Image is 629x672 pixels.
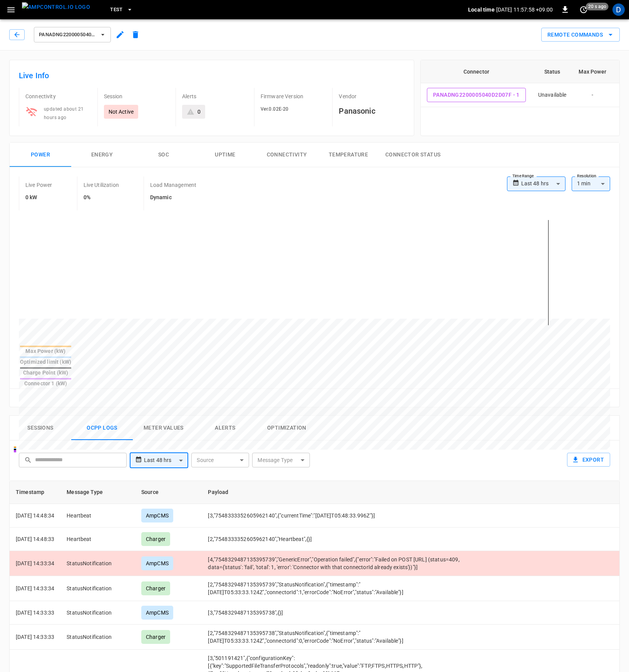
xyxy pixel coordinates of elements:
th: Payload [202,481,472,504]
div: profile-icon [612,3,625,16]
p: [DATE] 14:33:34 [16,559,54,567]
p: Alerts [182,92,248,100]
button: Test [107,2,136,17]
p: [DATE] 14:33:33 [16,609,54,617]
th: Source [135,481,202,504]
td: StatusNotification [60,601,135,625]
p: [DATE] 14:33:33 [16,633,54,641]
button: Meter Values [133,416,194,440]
div: Last 48 hrs [521,176,565,191]
div: Charger [141,630,170,644]
button: Ocpp logs [71,416,133,440]
td: [2,"7548329487135395739","StatusNotification",{"timestamp":"[DATE]T05:33:33.124Z","connectorId":1... [202,576,472,601]
button: Remote Commands [541,28,620,42]
p: Connectivity [25,92,91,100]
div: remote commands options [541,28,620,42]
td: [2,"7548329487135395738","StatusNotification",{"timestamp":"[DATE]T05:33:33.124Z","connectorId":0... [202,625,472,650]
td: StatusNotification [60,625,135,650]
h6: Live Info [19,69,405,82]
td: [3,"7548329487135395738",{}] [202,601,472,625]
span: Ver.0.02E-20 [261,106,289,112]
p: [DATE] 11:57:58 +09:00 [496,6,553,13]
div: Last 48 hrs [144,453,188,468]
button: Connector Status [379,143,447,167]
td: StatusNotification [60,576,135,601]
button: PanaDNG2200005040D2D07F [34,27,111,42]
label: Resolution [577,173,596,179]
td: - [572,83,612,107]
div: 0 [197,108,201,116]
button: set refresh interval [577,3,590,16]
img: ampcontrol.io logo [22,2,90,12]
th: Max Power [572,60,612,83]
p: Firmware Version [261,92,326,100]
button: Export [567,453,610,467]
button: Temperature [318,143,379,167]
button: PanaDNG2200005040D2D07F - 1 [427,88,526,102]
span: PanaDNG2200005040D2D07F [39,30,96,39]
h6: Panasonic [339,105,405,117]
h6: 0 kW [25,193,52,202]
label: Time Range [512,173,534,179]
button: Uptime [194,143,256,167]
th: Connector [421,60,532,83]
p: [DATE] 14:33:34 [16,585,54,592]
p: [DATE] 14:48:34 [16,512,54,519]
button: Alerts [194,416,256,440]
p: Live Utilization [84,181,119,189]
th: Status [532,60,573,83]
td: Unavailable [532,83,573,107]
p: Local time [468,6,495,13]
th: Message Type [60,481,135,504]
button: Optimization [256,416,318,440]
span: Test [110,5,123,14]
button: Energy [71,143,133,167]
button: Sessions [10,416,71,440]
p: Live Power [25,181,52,189]
div: Charger [141,581,170,595]
h6: Dynamic [150,193,196,202]
p: [DATE] 14:48:33 [16,535,54,543]
p: Vendor [339,92,405,100]
button: Power [10,143,71,167]
span: 20 s ago [586,3,609,10]
p: Session [104,92,170,100]
h6: 0% [84,193,119,202]
p: Load Management [150,181,196,189]
span: updated about 21 hours ago [44,106,84,120]
button: Connectivity [256,143,318,167]
button: SOC [133,143,194,167]
div: 1 min [572,176,610,191]
th: Timestamp [10,481,60,504]
p: Not Active [109,108,134,116]
div: AmpCMS [141,606,173,620]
